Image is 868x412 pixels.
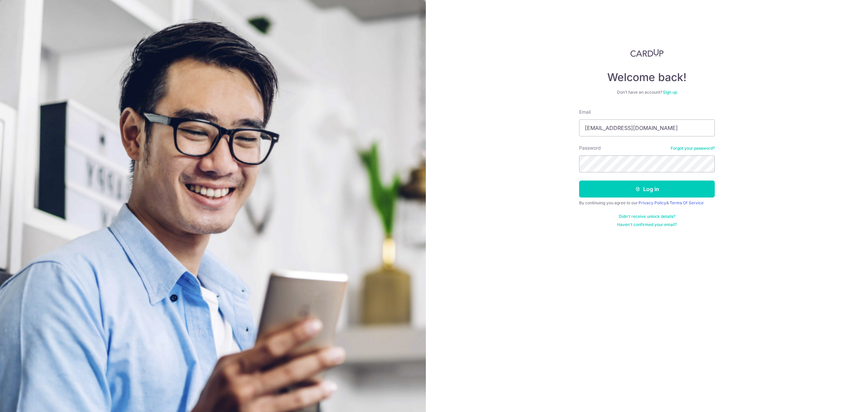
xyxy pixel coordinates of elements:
a: Haven't confirmed your email? [617,222,677,227]
a: Terms Of Service [670,200,704,205]
a: Privacy Policy [638,200,666,205]
button: Log in [579,181,715,198]
div: By continuing you agree to our & [579,200,715,206]
input: Enter your Email [579,119,715,136]
h4: Welcome back! [579,71,715,84]
div: Don’t have an account? [579,90,715,95]
a: Didn't receive unlock details? [619,214,675,219]
a: Forgot your password? [671,146,715,151]
label: Email [579,109,591,115]
a: Sign up [663,90,677,95]
img: CardUp Logo [630,49,664,57]
label: Password [579,145,601,151]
